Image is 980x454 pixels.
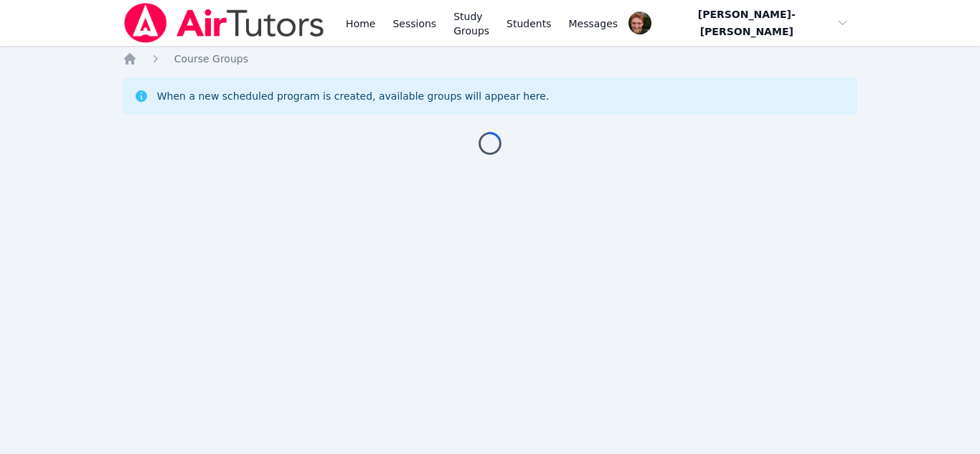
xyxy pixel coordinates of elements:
[569,16,618,31] span: Messages
[123,52,858,66] nav: Breadcrumb
[174,53,248,65] span: Course Groups
[123,3,326,43] img: Air Tutors
[174,52,248,66] a: Course Groups
[157,89,550,103] div: When a new scheduled program is created, available groups will appear here.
